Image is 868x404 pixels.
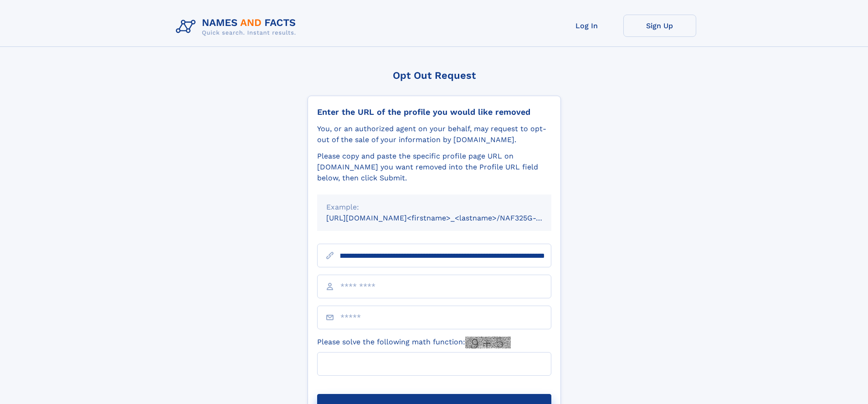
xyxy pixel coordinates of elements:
[317,123,551,145] div: You, or an authorized agent on your behalf, may request to opt-out of the sale of your informatio...
[317,337,511,348] label: Please solve the following math function:
[308,70,561,81] div: Opt Out Request
[550,15,623,37] a: Log In
[623,15,696,37] a: Sign Up
[326,214,569,222] small: [URL][DOMAIN_NAME]<firstname>_<lastname>/NAF325G-xxxxxxxx
[326,202,542,213] div: Example:
[172,15,303,39] img: Logo Names and Facts
[317,107,551,117] div: Enter the URL of the profile you would like removed
[317,151,551,184] div: Please copy and paste the specific profile page URL on [DOMAIN_NAME] you want removed into the Pr...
